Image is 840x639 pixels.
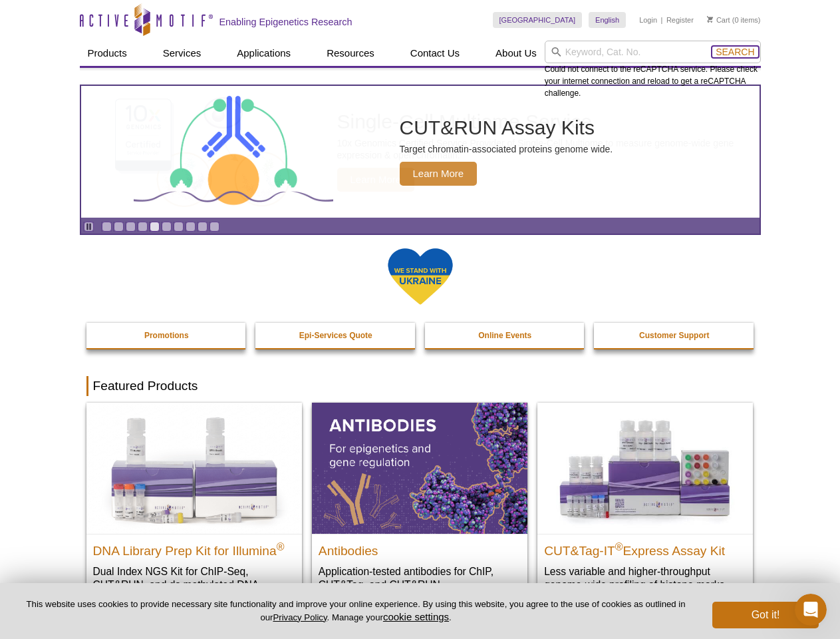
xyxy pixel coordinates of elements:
iframe: Intercom live chat [795,594,827,626]
h2: CUT&RUN Assay Kits [400,118,613,138]
p: Dual Index NGS Kit for ChIP-Seq, CUT&RUN, and ds methylated DNA assays. [93,564,295,605]
h2: CUT&Tag-IT Express Assay Kit [544,538,746,558]
span: Learn More [400,162,478,186]
h2: Antibodies [319,538,521,558]
a: Privacy Policy [273,612,327,622]
strong: Customer Support [639,331,709,340]
a: [GEOGRAPHIC_DATA] [493,12,583,28]
a: All Antibodies Antibodies Application-tested antibodies for ChIP, CUT&Tag, and CUT&RUN. [312,403,527,604]
a: Toggle autoplay [84,222,94,232]
a: Login [639,15,657,25]
img: CUT&Tag-IT® Express Assay Kit [537,403,753,533]
sup: ® [277,540,285,552]
a: Register [666,15,694,25]
a: Customer Support [594,323,755,348]
a: English [589,12,626,28]
a: Cart [707,15,730,25]
a: Go to slide 6 [162,222,172,232]
input: Keyword, Cat. No. [545,41,761,63]
img: We Stand With Ukraine [387,247,454,306]
a: Go to slide 2 [114,222,124,232]
a: Services [155,41,210,66]
img: DNA Library Prep Kit for Illumina [86,403,302,533]
p: Application-tested antibodies for ChIP, CUT&Tag, and CUT&RUN. [319,564,521,592]
a: Resources [319,41,382,66]
strong: Online Events [478,331,531,340]
a: Promotions [86,323,247,348]
p: This website uses cookies to provide necessary site functionality and improve your online experie... [21,598,690,624]
a: Go to slide 4 [138,222,148,232]
a: DNA Library Prep Kit for Illumina DNA Library Prep Kit for Illumina® Dual Index NGS Kit for ChIP-... [86,403,302,618]
a: Go to slide 3 [126,222,136,232]
a: Go to slide 9 [198,222,208,232]
img: All Antibodies [312,403,527,533]
a: Contact Us [402,41,468,66]
img: CUT&RUN Assay Kits [134,91,333,213]
img: Your Cart [707,16,713,23]
strong: Epi-Services Quote [299,331,372,340]
a: Go to slide 5 [150,222,160,232]
p: Less variable and higher-throughput genome-wide profiling of histone marks​. [544,564,746,592]
a: Products [80,41,135,66]
a: Online Events [425,323,586,348]
a: Go to slide 7 [174,222,184,232]
a: Epi-Services Quote [255,323,416,348]
a: CUT&Tag-IT® Express Assay Kit CUT&Tag-IT®Express Assay Kit Less variable and higher-throughput ge... [537,403,753,604]
a: Applications [229,41,299,66]
article: CUT&RUN Assay Kits [81,86,760,218]
h2: Enabling Epigenetics Research [219,16,352,28]
sup: ® [615,540,623,552]
li: (0 items) [707,12,761,28]
a: CUT&RUN Assay Kits CUT&RUN Assay Kits Target chromatin-associated proteins genome wide. Learn More [81,86,760,218]
p: Target chromatin-associated proteins genome wide. [400,143,613,155]
strong: Promotions [144,331,189,340]
span: Search [716,47,754,57]
div: Could not connect to the reCAPTCHA service. Please check your internet connection and reload to g... [545,41,761,99]
li: | [661,12,663,28]
a: Go to slide 10 [210,222,219,232]
button: Got it! [712,602,819,628]
button: Search [712,46,758,58]
a: Go to slide 8 [186,222,196,232]
h2: DNA Library Prep Kit for Illumina [93,538,295,558]
a: About Us [488,41,545,66]
h2: Featured Products [86,376,754,396]
a: Go to slide 1 [102,222,112,232]
button: cookie settings [383,611,449,622]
